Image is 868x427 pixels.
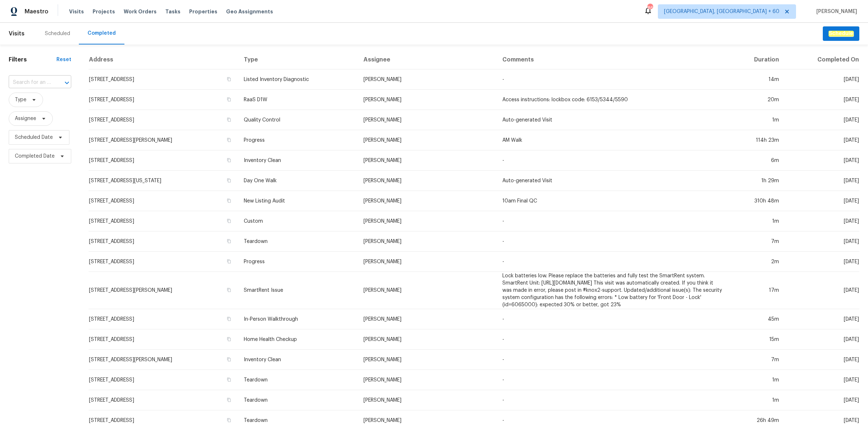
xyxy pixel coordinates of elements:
[238,191,358,211] td: New Listing Audit
[813,8,857,15] span: [PERSON_NAME]
[89,350,238,370] td: [STREET_ADDRESS][PERSON_NAME]
[56,56,71,63] div: Reset
[497,211,728,231] td: -
[226,177,232,184] button: Copy Address
[358,272,497,309] td: [PERSON_NAME]
[785,69,859,90] td: [DATE]
[89,130,238,150] td: [STREET_ADDRESS][PERSON_NAME]
[785,272,859,309] td: [DATE]
[785,90,859,110] td: [DATE]
[238,150,358,171] td: Inventory Clean
[238,171,358,191] td: Day One Walk
[358,90,497,110] td: [PERSON_NAME]
[89,329,238,350] td: [STREET_ADDRESS]
[226,96,232,103] button: Copy Address
[785,50,859,69] th: Completed On
[238,110,358,130] td: Quality Control
[226,356,232,363] button: Copy Address
[497,150,728,171] td: -
[497,50,728,69] th: Comments
[728,329,785,350] td: 15m
[89,390,238,410] td: [STREET_ADDRESS]
[226,238,232,244] button: Copy Address
[785,329,859,350] td: [DATE]
[358,231,497,252] td: [PERSON_NAME]
[785,252,859,272] td: [DATE]
[728,69,785,90] td: 14m
[238,90,358,110] td: RaaS D1W
[238,390,358,410] td: Teardown
[226,287,232,293] button: Copy Address
[497,69,728,90] td: -
[238,211,358,231] td: Custom
[189,8,217,15] span: Properties
[728,252,785,272] td: 2m
[238,252,358,272] td: Progress
[358,69,497,90] td: [PERSON_NAME]
[226,197,232,204] button: Copy Address
[89,272,238,309] td: [STREET_ADDRESS][PERSON_NAME]
[358,390,497,410] td: [PERSON_NAME]
[497,252,728,272] td: -
[45,30,70,37] div: Scheduled
[785,211,859,231] td: [DATE]
[728,370,785,390] td: 1m
[728,191,785,211] td: 310h 48m
[15,134,53,141] span: Scheduled Date
[89,150,238,171] td: [STREET_ADDRESS]
[785,350,859,370] td: [DATE]
[89,69,238,90] td: [STREET_ADDRESS]
[358,171,497,191] td: [PERSON_NAME]
[89,211,238,231] td: [STREET_ADDRESS]
[238,231,358,252] td: Teardown
[728,390,785,410] td: 1m
[15,115,36,122] span: Assignee
[226,8,273,15] span: Geo Assignments
[728,272,785,309] td: 17m
[226,336,232,342] button: Copy Address
[664,8,779,15] span: [GEOGRAPHIC_DATA], [GEOGRAPHIC_DATA] + 60
[9,56,56,63] h1: Filters
[89,50,238,69] th: Address
[358,150,497,171] td: [PERSON_NAME]
[89,309,238,329] td: [STREET_ADDRESS]
[9,77,51,88] input: Search for an address...
[238,130,358,150] td: Progress
[728,90,785,110] td: 20m
[89,370,238,390] td: [STREET_ADDRESS]
[785,191,859,211] td: [DATE]
[728,231,785,252] td: 7m
[497,191,728,211] td: 10am Final QC
[785,309,859,329] td: [DATE]
[226,116,232,123] button: Copy Address
[89,90,238,110] td: [STREET_ADDRESS]
[829,31,854,37] em: Schedule
[497,370,728,390] td: -
[238,272,358,309] td: SmartRent Issue
[358,350,497,370] td: [PERSON_NAME]
[497,390,728,410] td: -
[497,350,728,370] td: -
[226,417,232,423] button: Copy Address
[89,252,238,272] td: [STREET_ADDRESS]
[226,397,232,403] button: Copy Address
[226,137,232,143] button: Copy Address
[88,30,116,37] div: Completed
[165,9,180,14] span: Tasks
[497,110,728,130] td: Auto-generated Visit
[785,390,859,410] td: [DATE]
[497,272,728,309] td: Lock batteries low. Please replace the batteries and fully test the SmartRent system. SmartRent U...
[647,4,652,12] div: 868
[238,309,358,329] td: In-Person Walkthrough
[497,309,728,329] td: -
[358,50,497,69] th: Assignee
[358,309,497,329] td: [PERSON_NAME]
[823,26,859,41] button: Schedule
[785,370,859,390] td: [DATE]
[69,8,84,15] span: Visits
[785,231,859,252] td: [DATE]
[785,171,859,191] td: [DATE]
[238,350,358,370] td: Inventory Clean
[226,76,232,82] button: Copy Address
[358,252,497,272] td: [PERSON_NAME]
